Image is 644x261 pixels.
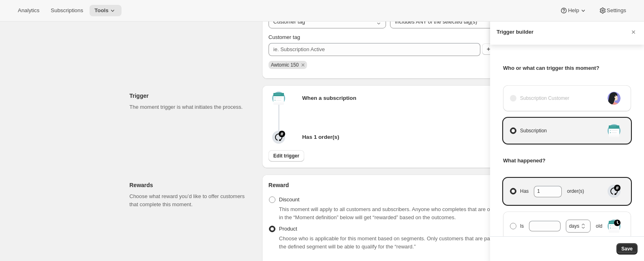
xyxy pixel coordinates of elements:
button: Settings [594,5,631,16]
span: Has order(s) [520,186,584,196]
button: Cancel [629,28,638,36]
button: Subscriptions [46,5,88,16]
span: Subscriptions [51,7,83,14]
span: Save [621,246,633,252]
h3: Who or what can trigger this moment? [503,64,631,72]
span: Subscription Customer [520,94,569,102]
h3: What happened? [503,157,631,165]
h3: Trigger builder [497,28,533,36]
span: Is old [520,220,602,233]
span: Help [568,7,579,14]
button: Save [616,243,638,255]
input: Hasorder(s) [534,186,550,196]
input: Is old [529,221,548,231]
span: Subscription [520,127,547,135]
button: Tools [90,5,122,16]
span: Tools [94,7,109,14]
button: Analytics [13,5,44,16]
button: Help [555,5,592,16]
span: Settings [607,7,626,14]
span: Analytics [18,7,39,14]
